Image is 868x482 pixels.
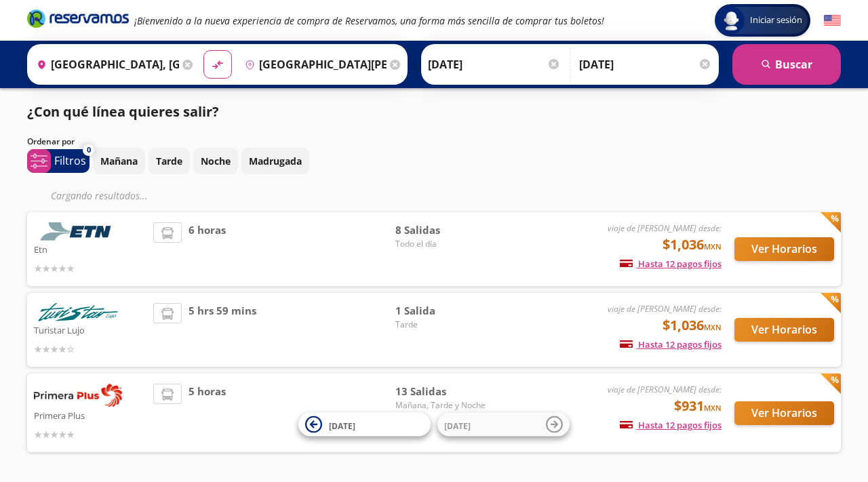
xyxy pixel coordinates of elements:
[34,241,146,257] p: Etn
[189,384,226,442] span: 5 horas
[824,12,841,29] button: English
[395,238,490,250] span: Todo el día
[93,148,145,174] button: Mañana
[239,47,387,81] input: Buscar Destino
[193,148,238,174] button: Noche
[579,47,712,81] input: Opcional
[620,419,722,431] span: Hasta 12 pagos fijos
[732,44,841,85] button: Buscar
[100,154,138,168] p: Mañana
[27,102,219,122] p: ¿Con qué línea quieres salir?
[27,149,90,173] button: 0Filtros
[395,222,490,238] span: 8 Salidas
[663,235,722,255] span: $1,036
[156,154,182,168] p: Tarde
[608,303,722,315] em: viaje de [PERSON_NAME] desde:
[27,136,75,148] p: Ordenar por
[189,222,226,276] span: 6 horas
[395,303,490,319] span: 1 Salida
[241,148,309,174] button: Madrugada
[329,420,355,431] span: [DATE]
[189,303,256,357] span: 5 hrs 59 mins
[34,407,146,423] p: Primera Plus
[27,8,129,28] i: Brand Logo
[704,241,722,252] small: MXN
[395,399,490,411] span: Mañana, Tarde y Noche
[34,321,146,338] p: Turistar Lujo
[620,338,722,350] span: Hasta 12 pagos fijos
[51,189,148,202] em: Cargando resultados ...
[734,237,834,261] button: Ver Horarios
[149,148,190,174] button: Tarde
[734,401,834,425] button: Ver Horarios
[34,303,122,321] img: Turistar Lujo
[444,420,471,431] span: [DATE]
[437,413,570,437] button: [DATE]
[201,154,231,168] p: Noche
[54,153,86,169] p: Filtros
[395,384,490,399] span: 13 Salidas
[87,144,91,156] span: 0
[620,258,722,270] span: Hasta 12 pagos fijos
[27,8,129,33] a: Brand Logo
[608,384,722,395] em: viaje de [PERSON_NAME] desde:
[428,47,561,81] input: Elegir Fecha
[608,222,722,234] em: viaje de [PERSON_NAME] desde:
[31,47,179,81] input: Buscar Origen
[704,322,722,332] small: MXN
[663,315,722,336] span: $1,036
[704,403,722,413] small: MXN
[249,154,302,168] p: Madrugada
[298,413,431,437] button: [DATE]
[395,319,490,331] span: Tarde
[745,14,808,27] span: Iniciar sesión
[134,14,604,27] em: ¡Bienvenido a la nueva experiencia de compra de Reservamos, una forma más sencilla de comprar tus...
[34,222,122,241] img: Etn
[34,384,122,407] img: Primera Plus
[734,318,834,342] button: Ver Horarios
[674,396,722,416] span: $931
